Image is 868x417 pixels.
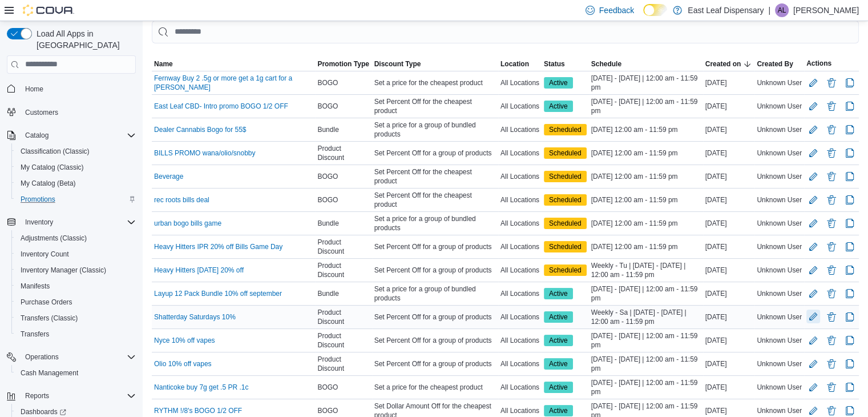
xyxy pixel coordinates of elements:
[757,125,802,134] span: Unknown User
[21,129,53,142] button: Catalog
[317,331,369,350] span: Product Discount
[372,57,498,71] button: Discount Type
[754,57,804,71] button: Created By
[703,123,755,137] div: [DATE]
[372,165,498,188] div: Set Percent Off for the cheapest product
[154,289,282,298] a: Layup 12 Pack Bundle 10% off september
[16,161,136,174] span: My Catalog (Classic)
[372,240,498,254] div: Set Percent Off for a group of products
[806,263,820,277] button: Edit Promotion
[843,310,857,324] button: Clone Promotion
[591,74,701,92] span: [DATE] - [DATE] | 12:00 am - 11:59 pm
[317,144,369,162] span: Product Discount
[317,355,369,373] span: Product Discount
[32,28,136,51] span: Load All Apps in [GEOGRAPHIC_DATA]
[16,327,54,341] a: Transfers
[549,171,582,182] span: Scheduled
[21,215,136,229] span: Inventory
[154,195,209,205] a: rec roots bills deal
[152,57,315,71] button: Name
[544,194,587,206] span: Scheduled
[757,219,802,228] span: Unknown User
[317,125,338,134] span: Bundle
[2,127,140,143] button: Catalog
[21,179,76,188] span: My Catalog (Beta)
[825,263,838,277] button: Delete Promotion
[16,247,136,261] span: Inventory Count
[757,59,793,69] span: Created By
[806,193,820,207] button: Edit Promotion
[757,266,802,275] span: Unknown User
[825,334,838,347] button: Delete Promotion
[843,380,857,394] button: Clone Promotion
[825,193,838,207] button: Delete Promotion
[317,219,338,228] span: Bundle
[16,279,54,293] a: Manifests
[703,357,755,371] div: [DATE]
[544,311,573,323] span: Active
[544,77,573,89] span: Active
[317,308,369,326] span: Product Discount
[500,336,539,345] span: All Locations
[2,214,140,230] button: Inventory
[154,74,313,92] a: Fernway Buy 2 .5g or more get a 1g cart for a [PERSON_NAME]
[806,310,820,323] button: Edit Promotion
[16,145,94,158] a: Classification (Classic)
[154,312,236,322] a: Shatterday Saturdays 10%
[703,334,755,347] div: [DATE]
[806,99,820,113] button: Edit Promotion
[2,81,140,97] button: Home
[544,59,565,69] span: Status
[591,331,701,350] span: [DATE] - [DATE] | 12:00 am - 11:59 pm
[16,161,88,174] a: My Catalog (Classic)
[806,334,820,347] button: Edit Promotion
[549,148,582,158] span: Scheduled
[11,230,140,246] button: Adjustments (Classic)
[500,102,539,111] span: All Locations
[21,298,72,307] span: Purchase Orders
[544,147,587,159] span: Scheduled
[16,295,136,309] span: Purchase Orders
[544,288,573,299] span: Active
[703,57,755,71] button: Created on
[549,101,568,111] span: Active
[703,170,755,183] div: [DATE]
[25,352,59,362] span: Operations
[25,391,49,400] span: Reports
[154,359,212,368] a: Olio 10% off vapes
[372,76,498,90] div: Set a price for the cheapest product
[154,383,248,392] a: Nanticoke buy 7g get .5 PR .1c
[154,59,173,69] span: Name
[154,102,288,111] a: East Leaf CBD- Intro promo BOGO 1/2 OFF
[544,358,573,370] span: Active
[599,5,634,16] span: Feedback
[544,171,587,182] span: Scheduled
[591,219,678,228] span: [DATE] 12:00 am - 11:59 pm
[757,336,802,345] span: Unknown User
[16,327,136,341] span: Transfers
[643,4,667,16] input: Dark Mode
[21,250,69,259] span: Inventory Count
[16,279,136,293] span: Manifests
[544,405,573,416] span: Active
[500,242,539,251] span: All Locations
[500,406,539,415] span: All Locations
[703,240,755,254] div: [DATE]
[806,380,820,394] button: Edit Promotion
[757,406,802,415] span: Unknown User
[25,85,43,94] span: Home
[21,195,55,204] span: Promotions
[16,366,136,380] span: Cash Management
[549,78,568,88] span: Active
[757,383,802,392] span: Unknown User
[154,406,242,415] a: RYTHM !/8's BOGO 1/2 OFF
[843,357,857,371] button: Clone Promotion
[16,311,136,325] span: Transfers (Classic)
[21,82,136,96] span: Home
[25,108,58,117] span: Customers
[703,99,755,113] div: [DATE]
[825,123,838,137] button: Delete Promotion
[544,382,573,393] span: Active
[16,311,82,325] a: Transfers (Classic)
[500,78,539,87] span: All Locations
